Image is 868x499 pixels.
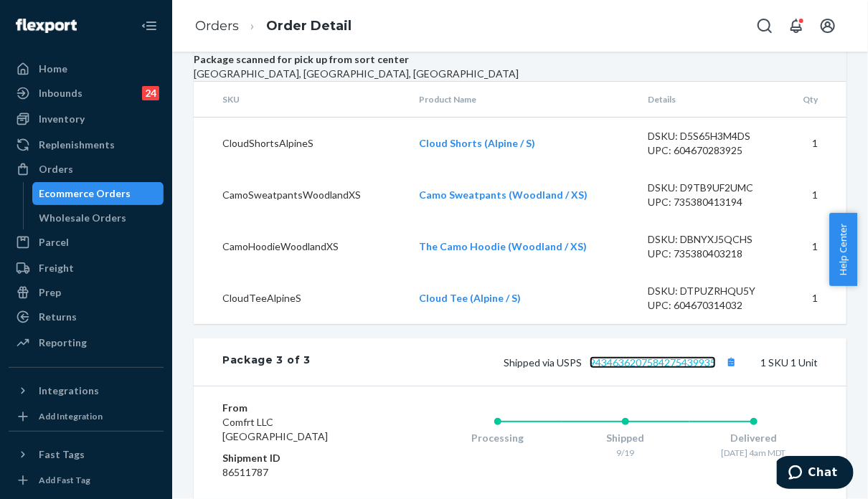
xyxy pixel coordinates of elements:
div: Integrations [39,384,99,398]
td: CloudTeeAlpineS [194,272,407,324]
a: Inventory [9,108,164,130]
div: Add Integration [39,410,103,422]
td: 1 [780,118,846,170]
a: Camo Sweatpants (Woodland / XS) [419,189,588,201]
button: Copy tracking number [722,353,740,371]
button: Close Navigation [135,11,164,40]
div: DSKU: DBNYXJ5QCHS [648,232,769,247]
td: CloudShortsAlpineS [194,118,407,170]
div: Freight [39,261,74,275]
div: Delivered [689,431,818,445]
div: Ecommerce Orders [39,186,131,201]
div: Package scanned for pick up from sort center [194,52,846,67]
div: DSKU: DTPUZRHQU5Y [648,284,769,298]
a: Home [9,57,164,80]
dt: Shipment ID [222,451,376,465]
button: Open Search Box [750,11,779,40]
a: Reporting [9,331,164,354]
div: Wholesale Orders [39,211,127,225]
div: Prep [39,285,61,300]
div: Inbounds [39,86,82,100]
img: Flexport logo [16,19,77,33]
div: Shipped [562,431,690,445]
a: Returns [9,305,164,328]
div: UPC: 735380413194 [648,195,769,209]
a: Parcel [9,231,164,254]
a: Prep [9,281,164,304]
div: Home [39,62,67,76]
dd: 86511787 [222,465,376,480]
dt: From [222,401,376,415]
div: Returns [39,310,77,324]
div: Parcel [39,235,69,249]
button: Integrations [9,379,164,402]
th: SKU [194,82,407,118]
th: Product Name [407,82,637,118]
a: Orders [195,18,239,34]
a: Add Integration [9,408,164,425]
a: Order Detail [266,18,352,34]
a: Inbounds24 [9,82,164,105]
button: Help Center [829,213,857,286]
div: 9/19 [562,447,690,459]
button: Fast Tags [9,443,164,466]
div: DSKU: D5S65H3M4DS [648,129,769,143]
td: 1 [780,272,846,324]
div: Orders [39,162,73,176]
div: Add Fast Tag [39,474,90,486]
a: Replenishments [9,133,164,156]
td: 1 [780,169,846,221]
a: Cloud Tee (Alpine / S) [419,292,521,304]
a: Cloud Shorts (Alpine / S) [419,137,535,149]
div: Reporting [39,336,87,350]
th: Qty [780,82,846,118]
a: The Camo Hoodie (Woodland / XS) [419,240,587,252]
div: Replenishments [39,138,115,152]
div: Fast Tags [39,447,85,462]
a: 9434636207584275439935 [590,356,716,369]
a: Ecommerce Orders [32,182,164,205]
div: UPC: 735380403218 [648,247,769,261]
a: Wholesale Orders [32,206,164,229]
div: UPC: 604670314032 [648,298,769,313]
div: 1 SKU 1 Unit [311,353,818,371]
td: 1 [780,221,846,272]
div: [GEOGRAPHIC_DATA], [GEOGRAPHIC_DATA], [GEOGRAPHIC_DATA] [194,67,846,81]
div: Processing [433,431,562,445]
div: DSKU: D9TB9UF2UMC [648,181,769,195]
ol: breadcrumbs [184,5,363,47]
a: Add Fast Tag [9,472,164,489]
td: CamoHoodieWoodlandXS [194,221,407,272]
iframe: Opens a widget where you can chat to one of our agents [777,456,854,492]
div: Inventory [39,112,85,126]
button: Open notifications [782,11,811,40]
div: Package 3 of 3 [222,353,311,371]
th: Details [637,82,780,118]
div: [DATE] 4am MDT [689,447,818,459]
div: UPC: 604670283925 [648,143,769,158]
button: Open account menu [813,11,842,40]
span: Shipped via USPS [504,356,740,369]
a: Orders [9,158,164,181]
td: CamoSweatpantsWoodlandXS [194,169,407,221]
span: Comfrt LLC [GEOGRAPHIC_DATA] [222,416,328,442]
a: Freight [9,257,164,280]
div: 24 [142,86,159,100]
